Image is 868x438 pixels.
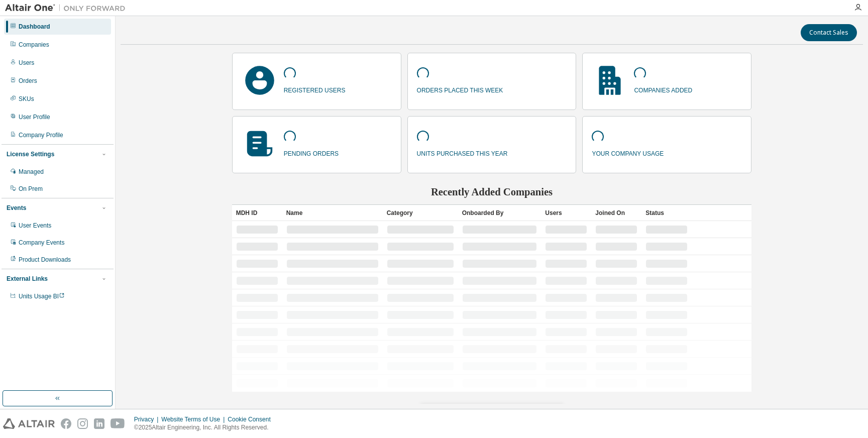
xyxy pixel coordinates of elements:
div: Name [286,205,379,221]
p: © 2025 Altair Engineering, Inc. All Rights Reserved. [134,423,277,432]
p: units purchased this year [417,147,508,158]
div: Events [7,204,26,212]
span: Units Usage BI [19,293,65,300]
p: orders placed this week [417,83,503,95]
div: Orders [19,77,37,85]
p: registered users [284,83,346,95]
div: Managed [19,168,44,176]
div: Users [19,59,34,67]
div: Status [645,205,688,221]
div: Product Downloads [19,256,71,264]
div: Joined On [595,205,637,221]
div: User Events [19,222,51,230]
img: Altair One [5,3,131,13]
img: instagram.svg [77,418,88,429]
div: Users [545,205,587,221]
div: Privacy [134,415,161,423]
div: External Links [7,275,48,283]
img: altair_logo.svg [3,418,55,429]
p: pending orders [284,147,339,158]
div: User Profile [19,113,50,121]
div: On Prem [19,185,43,193]
p: your company usage [592,147,664,158]
h2: Recently Added Companies [232,185,752,198]
img: facebook.svg [61,418,71,429]
div: Dashboard [19,23,50,31]
div: SKUs [19,95,34,103]
div: MDH ID [236,205,278,221]
p: companies added [634,83,692,95]
div: Companies [19,41,49,49]
button: Contact Sales [801,24,857,41]
div: Company Events [19,239,64,247]
div: Company Profile [19,131,63,139]
div: Onboarded By [462,205,537,221]
div: Website Terms of Use [161,415,228,423]
div: License Settings [7,150,54,158]
img: linkedin.svg [94,418,104,429]
img: youtube.svg [111,418,125,429]
div: Category [387,205,454,221]
div: Cookie Consent [228,415,276,423]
